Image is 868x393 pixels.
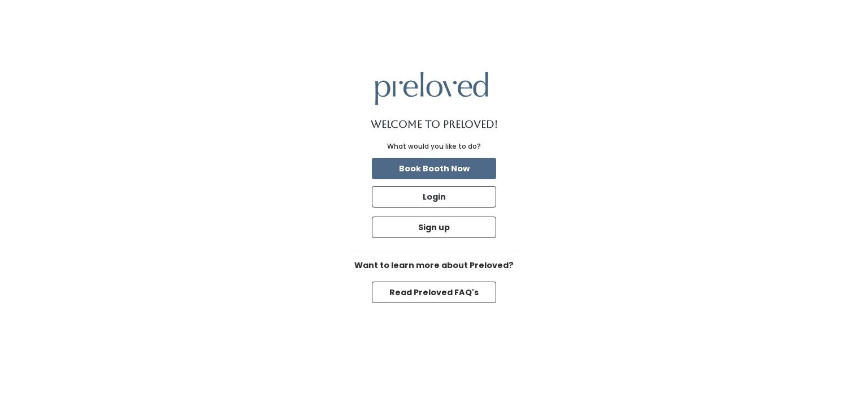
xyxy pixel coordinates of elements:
button: Login [372,186,496,208]
img: preloved logo [375,72,488,105]
a: Login [370,184,498,210]
button: Read Preloved FAQ's [372,282,496,303]
a: Sign up [370,214,498,240]
h1: Welcome to Preloved! [371,119,498,130]
button: Sign up [372,217,496,238]
div: What would you like to do? [387,141,481,152]
h6: Want to learn more about Preloved? [349,261,519,270]
button: Book Booth Now [372,158,496,179]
